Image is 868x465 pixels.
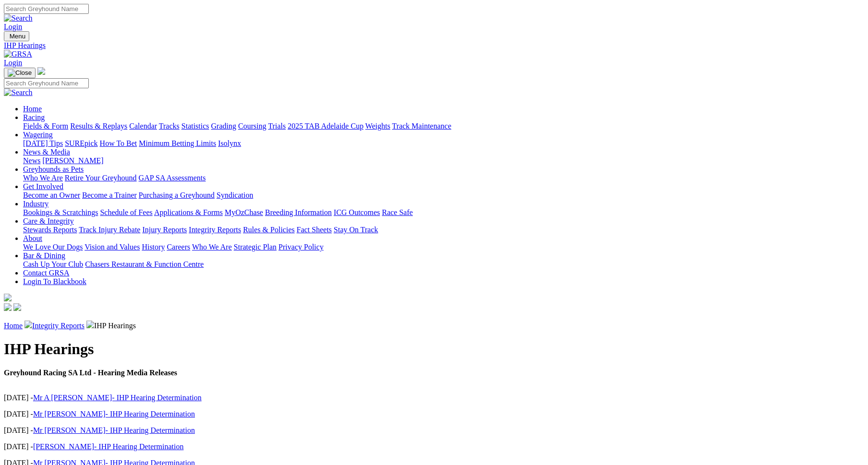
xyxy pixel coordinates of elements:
[159,122,180,130] a: Tracks
[23,217,74,225] a: Care & Integrity
[23,122,68,130] a: Fields & Form
[37,67,45,75] img: logo-grsa-white.png
[33,426,195,434] a: Mr [PERSON_NAME]- IHP Hearing Determination
[86,321,94,328] img: chevron-right.svg
[23,191,864,200] div: Get Involved
[23,139,63,147] a: [DATE] Tips
[334,208,380,216] a: ICG Outcomes
[23,251,65,260] a: Bar & Dining
[4,410,864,418] p: [DATE] -
[23,174,864,182] div: Greyhounds as Pets
[4,78,89,88] input: Search
[4,4,89,14] input: Search
[33,393,202,402] a: Mr A [PERSON_NAME]- IHP Hearing Determination
[4,426,864,435] p: [DATE] -
[23,226,77,234] a: Stewards Reports
[234,243,277,251] a: Strategic Plan
[4,294,12,301] img: logo-grsa-white.png
[139,174,206,182] a: GAP SA Assessments
[4,322,23,330] a: Home
[23,165,84,173] a: Greyhounds as Pets
[142,226,187,234] a: Injury Reports
[24,321,32,328] img: chevron-right.svg
[4,303,12,311] img: facebook.svg
[23,277,86,286] a: Login To Blackbook
[23,113,45,121] a: Racing
[181,122,209,130] a: Statistics
[85,260,204,268] a: Chasers Restaurant & Function Centre
[23,131,53,139] a: Wagering
[4,59,22,67] a: Login
[23,200,48,208] a: Industry
[211,122,236,130] a: Grading
[23,122,864,131] div: Racing
[392,122,451,130] a: Track Maintenance
[142,243,165,251] a: History
[129,122,157,130] a: Calendar
[189,226,241,234] a: Integrity Reports
[4,393,864,402] p: [DATE] -
[82,191,137,199] a: Become a Trainer
[23,139,864,148] div: Wagering
[4,50,32,59] img: GRSA
[23,260,864,269] div: Bar & Dining
[218,139,241,147] a: Isolynx
[23,191,80,199] a: Become an Owner
[23,243,864,251] div: About
[23,208,98,216] a: Bookings & Scratchings
[139,191,215,199] a: Purchasing a Greyhound
[4,442,864,451] p: [DATE] -
[23,174,63,182] a: Who We Are
[100,139,137,147] a: How To Bet
[334,226,378,234] a: Stay On Track
[4,31,29,41] button: Toggle navigation
[79,226,140,234] a: Track Injury Rebate
[23,156,40,165] a: News
[278,243,324,251] a: Privacy Policy
[23,148,70,156] a: News & Media
[167,243,190,251] a: Careers
[192,243,232,251] a: Who We Are
[70,122,127,130] a: Results & Replays
[382,208,412,216] a: Race Safe
[33,410,195,418] a: Mr [PERSON_NAME]- IHP Hearing Determination
[243,226,295,234] a: Rules & Policies
[23,234,42,242] a: About
[65,174,137,182] a: Retire Your Greyhound
[154,208,223,216] a: Applications & Forms
[42,156,103,165] a: [PERSON_NAME]
[365,122,390,130] a: Weights
[4,340,864,358] h1: IHP Hearings
[238,122,266,130] a: Coursing
[23,243,83,251] a: We Love Our Dogs
[8,69,32,77] img: Close
[4,321,864,330] p: IHP Hearings
[23,260,83,268] a: Cash Up Your Club
[100,208,152,216] a: Schedule of Fees
[23,269,69,277] a: Contact GRSA
[33,442,184,451] a: [PERSON_NAME]- IHP Hearing Determination
[4,68,36,78] button: Toggle navigation
[265,208,332,216] a: Breeding Information
[84,243,140,251] a: Vision and Values
[4,14,33,23] img: Search
[10,33,25,40] span: Menu
[65,139,97,147] a: SUREpick
[23,208,864,217] div: Industry
[32,322,84,330] a: Integrity Reports
[288,122,363,130] a: 2025 TAB Adelaide Cup
[13,303,21,311] img: twitter.svg
[4,41,864,50] a: IHP Hearings
[297,226,332,234] a: Fact Sheets
[217,191,253,199] a: Syndication
[225,208,263,216] a: MyOzChase
[139,139,216,147] a: Minimum Betting Limits
[23,226,864,234] div: Care & Integrity
[4,369,177,377] strong: Greyhound Racing SA Ltd - Hearing Media Releases
[4,23,22,31] a: Login
[23,105,42,113] a: Home
[23,182,63,191] a: Get Involved
[23,156,864,165] div: News & Media
[268,122,286,130] a: Trials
